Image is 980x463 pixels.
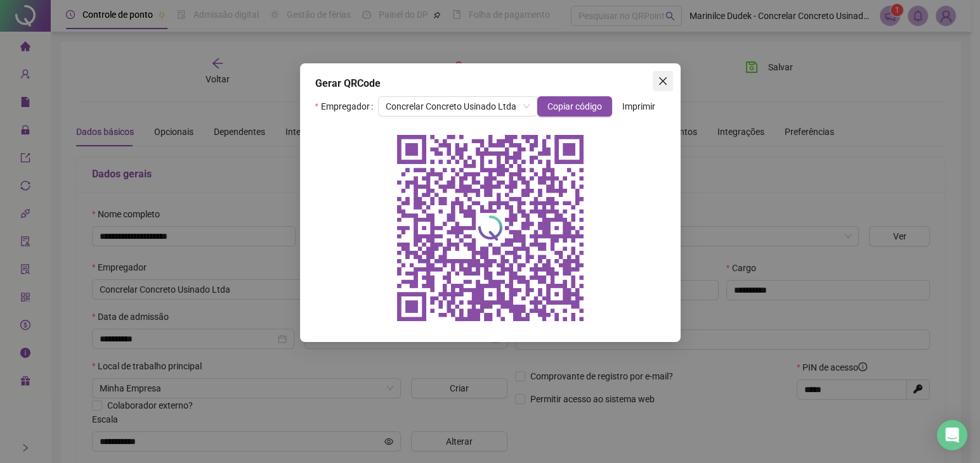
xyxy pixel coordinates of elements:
[547,99,602,113] span: Copiar código
[622,99,655,113] span: Imprimir
[389,127,592,329] img: qrcode do empregador
[937,420,967,450] div: Open Intercom Messenger
[658,76,668,86] span: close
[653,71,673,91] button: Close
[315,76,665,91] div: Gerar QRCode
[315,96,378,117] label: Empregador
[386,97,530,116] span: Concrelar Concreto Usinado Ltda
[612,96,665,117] button: Imprimir
[537,96,612,117] button: Copiar código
